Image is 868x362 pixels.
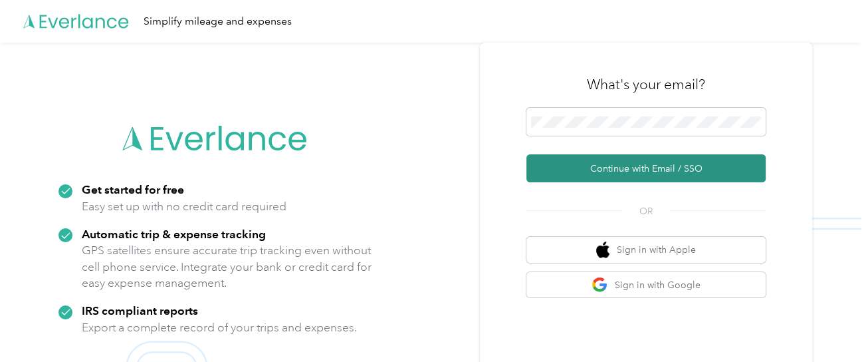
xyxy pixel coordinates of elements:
button: google logoSign in with Google [526,272,766,298]
span: OR [623,204,669,218]
strong: IRS compliant reports [82,303,198,317]
button: Continue with Email / SSO [526,154,766,182]
div: Simplify mileage and expenses [144,13,292,30]
img: apple logo [596,242,609,258]
h3: What's your email? [587,75,705,94]
strong: Get started for free [82,182,184,196]
button: apple logoSign in with Apple [526,237,766,263]
strong: Automatic trip & expense tracking [82,227,266,241]
p: GPS satellites ensure accurate trip tracking even without cell phone service. Integrate your bank... [82,242,372,291]
p: Export a complete record of your trips and expenses. [82,319,357,336]
img: google logo [592,277,608,293]
p: Easy set up with no credit card required [82,198,286,215]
